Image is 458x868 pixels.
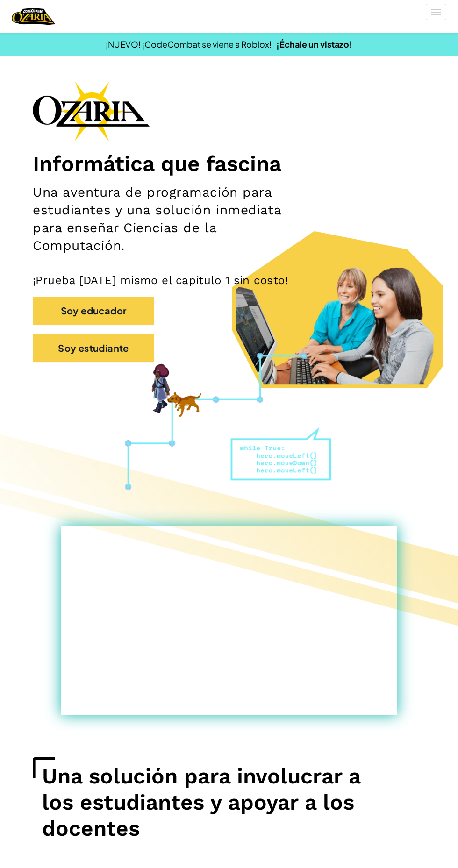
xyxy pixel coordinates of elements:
[33,757,372,847] h1: Una solución para involucrar a los estudiantes y apoyar a los docentes
[33,184,296,255] h2: Una aventura de programación para estudiantes y una solución inmediata para enseñar Ciencias de l...
[33,81,150,141] img: Ozaria branding logo
[276,39,352,50] a: ¡Échale un vistazo!
[33,334,154,362] button: Soy estudiante
[33,273,425,287] p: ¡Prueba [DATE] mismo el capítulo 1 sin costo!
[12,7,55,26] a: Ozaria by CodeCombat logo
[12,7,55,26] img: Home
[61,526,397,715] iframe: Ozaria Classroom product overview video
[106,39,272,50] span: ¡NUEVO! ¡CodeCombat se viene a Roblox!
[33,297,154,325] button: Soy educador
[33,150,425,177] h1: Informática que fascina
